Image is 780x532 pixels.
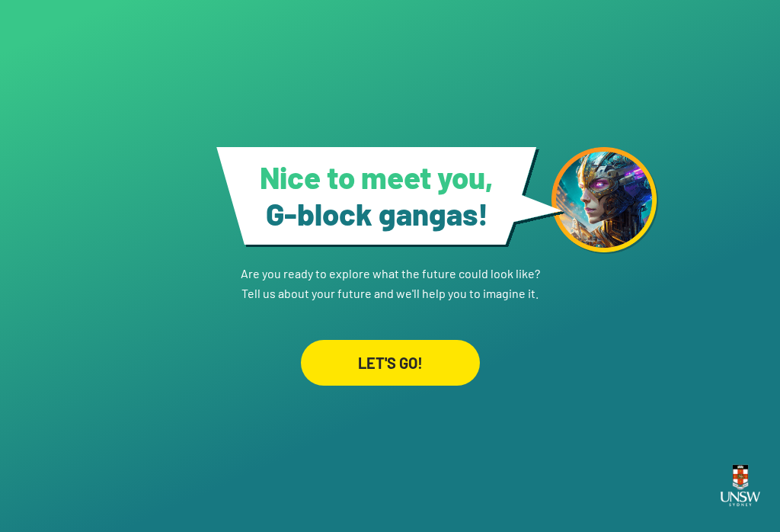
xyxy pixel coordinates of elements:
a: LET'S GO! [301,303,480,386]
p: Are you ready to explore what the future could look like? Tell us about your future and we'll hel... [241,247,540,303]
img: UNSW [714,456,766,515]
span: G-block gangas ! [266,195,488,232]
h1: Nice to meet you, [236,159,517,232]
div: LET'S GO! [301,340,480,386]
img: android [551,147,658,254]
